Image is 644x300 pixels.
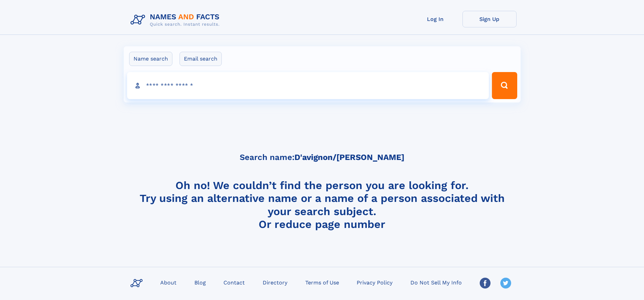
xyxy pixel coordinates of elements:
[158,277,179,287] a: About
[128,11,225,29] img: Logo Names and Facts
[408,277,464,287] a: Do Not Sell My Info
[492,72,517,99] button: Search Button
[354,277,395,287] a: Privacy Policy
[408,11,462,27] a: Log In
[260,277,290,287] a: Directory
[180,52,222,66] label: Email search
[127,72,489,99] input: search input
[480,278,491,289] img: Facebook
[192,277,209,287] a: Blog
[294,153,404,162] b: D'avignon/[PERSON_NAME]
[240,153,404,162] h5: Search name:
[462,11,517,27] a: Sign Up
[221,277,247,287] a: Contact
[500,278,511,289] img: Twitter
[128,179,517,230] h4: Oh no! We couldn’t find the person you are looking for. Try using an alternative name or a name o...
[129,52,172,66] label: Name search
[303,277,342,287] a: Terms of Use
